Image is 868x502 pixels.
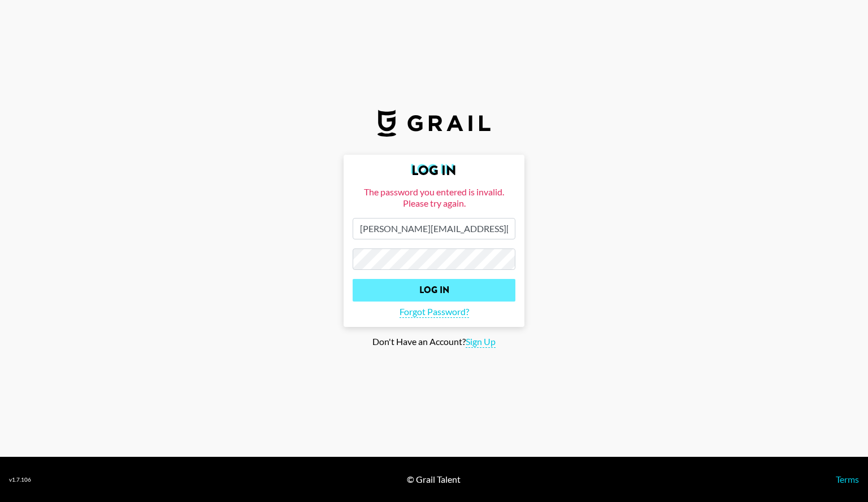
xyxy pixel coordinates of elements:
h2: Log In [353,164,515,177]
span: Sign Up [466,336,496,348]
div: © Grail Talent [407,474,461,485]
div: The password you entered is invalid. Please try again. [353,186,515,209]
img: Grail Talent Logo [377,110,491,137]
a: Terms [836,474,859,484]
span: Forgot Password? [400,306,469,318]
div: v 1.7.106 [9,476,31,483]
input: Email [353,218,515,239]
input: Log In [353,279,515,302]
div: Don't Have an Account? [9,336,859,348]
